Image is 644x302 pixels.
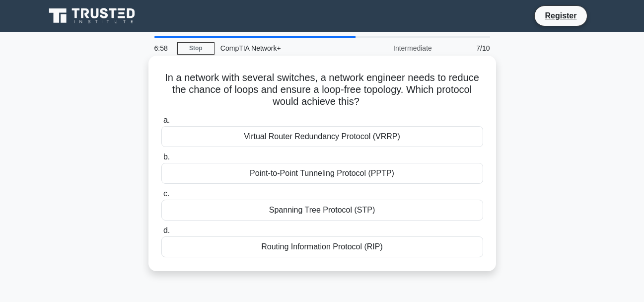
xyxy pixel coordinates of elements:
span: c. [163,189,169,198]
div: Virtual Router Redundancy Protocol (VRRP) [161,126,483,147]
div: CompTIA Network+ [215,38,351,58]
div: Point-to-Point Tunneling Protocol (PPTP) [161,163,483,184]
div: Routing Information Protocol (RIP) [161,236,483,257]
div: 7/10 [438,38,496,58]
span: a. [163,116,170,124]
span: b. [163,152,170,161]
div: 6:58 [148,38,177,58]
span: d. [163,226,170,234]
div: Spanning Tree Protocol (STP) [161,200,483,221]
a: Stop [177,42,215,55]
div: Intermediate [351,38,438,58]
h5: In a network with several switches, a network engineer needs to reduce the chance of loops and en... [160,72,484,108]
a: Register [539,9,582,22]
